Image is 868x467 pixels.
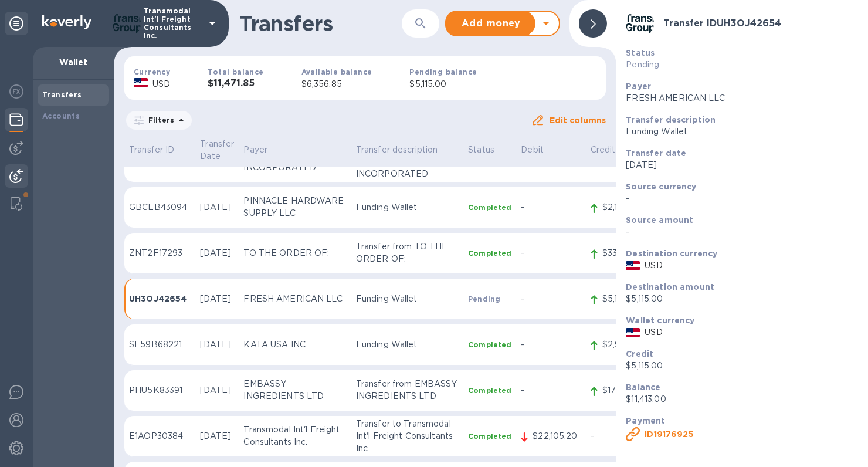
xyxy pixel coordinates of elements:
p: E1AOP30384 [129,430,191,442]
p: Pending [468,294,511,304]
p: $2,137.69 [602,201,650,214]
p: Completed [468,431,511,441]
u: Edit columns [550,116,606,125]
p: [DATE] [200,384,234,397]
p: Transfer ID [129,144,191,156]
span: Add money [456,16,526,31]
p: [DATE] [626,159,859,171]
p: $330.00 [602,247,650,259]
p: Transfer Date [200,138,234,163]
p: Transfer from EMBASSY INGREDIENTS LTD [356,378,459,402]
p: Credit [591,144,650,156]
p: - [521,339,581,351]
p: - [521,293,581,305]
b: Destination amount [626,282,714,292]
h3: Transfer ID UH3OJ42654 [663,18,781,29]
b: Wallet currency [626,316,694,325]
b: Currency [134,67,170,76]
img: Foreign exchange [9,84,23,99]
p: $5,115.00 [602,293,650,305]
b: Source amount [626,215,693,225]
p: PINNACLE HARDWARE SUPPLY LLC [243,195,346,219]
b: Balance [626,383,660,392]
p: - [591,430,650,442]
p: Pending [626,59,859,71]
p: Wallet [42,56,104,68]
p: - [626,226,859,238]
p: $5,115.00 [626,293,859,305]
p: GBCEB43094 [129,201,191,214]
p: PHU5K83391 [129,384,191,397]
button: Add money [446,12,535,35]
p: Status [468,144,511,156]
p: Transmodal Int'l Freight Consultants Inc. [243,424,346,448]
h3: $11,471.85 [208,78,263,89]
p: USD [645,259,662,272]
p: Transfer to Transmodal Int'l Freight Consultants Inc. [356,418,459,455]
p: Transmodal Int'l Freight Consultants Inc. [144,7,202,40]
p: - [521,201,581,214]
p: Funding Wallet [356,339,459,351]
b: Pending balance [409,67,477,76]
p: EMBASSY INGREDIENTS LTD [243,378,346,402]
b: Payment [626,416,665,425]
p: Funding Wallet [626,126,859,138]
p: USD [645,326,662,339]
b: Payer [626,82,651,91]
p: $5,115.00 [409,78,477,90]
p: $2,931.00 [602,339,650,351]
b: Credit [626,349,653,358]
p: $6,356.85 [301,78,372,90]
p: Funding Wallet [356,293,459,305]
p: Completed [468,248,511,258]
p: [DATE] [200,247,234,259]
b: Transfer description [626,115,716,124]
b: ID 19176925 [645,429,693,439]
p: [DATE] [200,201,234,214]
p: Debit [521,144,581,156]
div: Unpin categories [5,12,28,35]
b: Destination currency [626,249,717,258]
p: [DATE] [200,430,234,442]
b: Status [626,48,655,57]
p: USD [152,78,170,90]
p: $11,413.00 [626,393,859,405]
p: - [521,247,581,259]
h1: Transfers [239,11,399,36]
p: ZNT2F17293 [129,247,191,259]
p: Transfer from TO THE ORDER OF: [356,241,459,265]
p: Completed [468,385,511,395]
p: [DATE] [200,293,234,305]
b: Accounts [42,111,80,120]
p: Payer [243,144,346,156]
p: $177.00 [602,384,650,397]
p: TO THE ORDER OF: [243,247,346,259]
p: FRESH AMERICAN LLC [243,293,346,305]
p: Transfer description [356,144,459,156]
p: UH3OJ42654 [129,293,191,304]
p: Completed [468,340,511,350]
p: Completed [468,202,511,212]
b: Total balance [208,67,263,76]
p: SF59B68221 [129,339,191,351]
b: Available balance [301,67,372,76]
p: $22,105.20 [533,430,581,442]
p: [DATE] [200,339,234,351]
b: Transfer date [626,148,686,158]
p: - [626,192,859,205]
p: FRESH AMERICAN LLC [626,92,859,104]
p: KATA USA INC [243,339,346,351]
p: Filters [144,115,174,125]
img: Wallets [9,113,23,127]
b: Source currency [626,182,696,191]
b: Transfers [42,90,82,99]
p: $5,115.00 [626,360,859,372]
p: - [521,384,581,397]
p: Funding Wallet [356,201,459,214]
img: Logo [42,15,91,29]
